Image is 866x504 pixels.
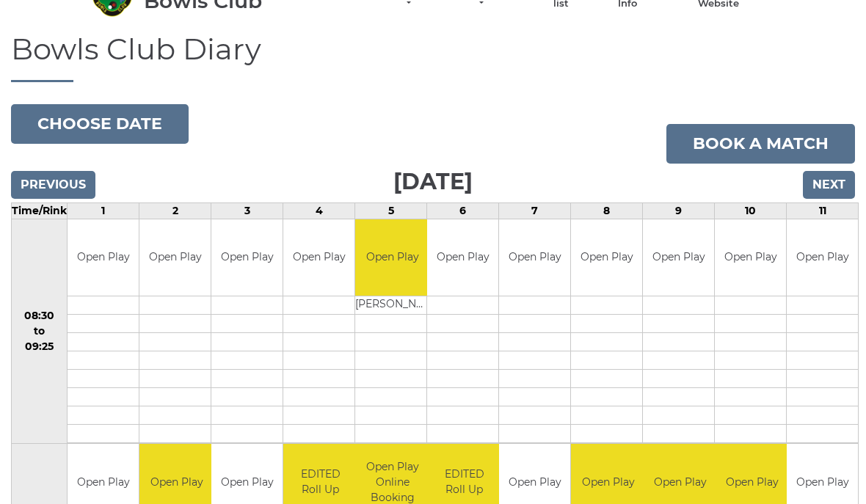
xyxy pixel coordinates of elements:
td: 8 [571,203,643,219]
td: 3 [211,203,283,219]
td: 6 [427,203,499,219]
td: 08:30 to 09:25 [12,219,68,445]
td: 5 [355,203,427,219]
td: 2 [139,203,211,219]
td: Open Play [427,220,498,297]
td: Open Play [355,220,429,297]
td: 10 [715,203,787,219]
td: 1 [68,203,139,219]
td: [PERSON_NAME] [355,297,429,315]
h1: Bowls Club Diary [11,34,855,83]
td: Open Play [715,220,786,297]
td: Open Play [499,220,570,297]
td: Open Play [68,220,139,297]
td: Time/Rink [12,203,68,219]
a: Book a match [666,125,855,164]
td: 9 [643,203,715,219]
td: Open Play [283,220,354,297]
td: Open Play [787,220,858,297]
td: 4 [283,203,355,219]
td: Open Play [139,220,211,297]
td: Open Play [211,220,283,297]
td: 11 [787,203,859,219]
td: Open Play [643,220,714,297]
td: 7 [499,203,571,219]
input: Previous [11,172,95,200]
td: Open Play [571,220,642,297]
input: Next [803,172,855,200]
button: Choose date [11,105,189,145]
